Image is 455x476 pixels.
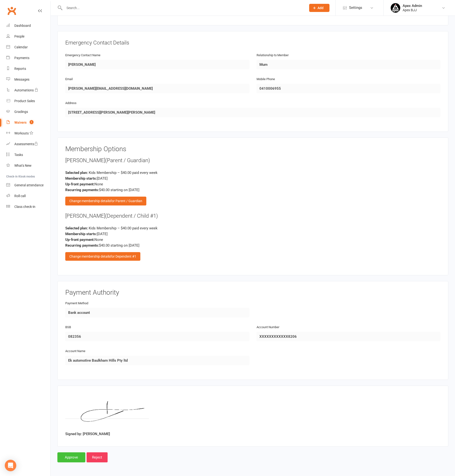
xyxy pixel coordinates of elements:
[6,180,50,191] a: General attendance kiosk mode
[257,77,275,82] label: Mobile Phone
[65,39,440,47] div: Emergency Contact Details
[14,77,29,81] div: Messages
[57,452,85,462] input: Approve
[105,213,158,219] span: (Dependent / Child #1)
[257,53,289,58] label: Relationship to Member
[6,20,50,31] a: Dashboard
[65,252,140,261] div: Change membership details
[87,452,108,462] input: Reject
[14,164,32,167] div: What's New
[14,153,23,157] div: Tasks
[14,56,29,60] div: Payments
[5,460,16,471] div: Open Intercom Messenger
[6,85,50,96] a: Automations
[65,188,99,192] strong: Recurring payments:
[65,226,88,230] strong: Selected plan:
[105,157,150,163] span: (Parent / Guardian)
[110,199,142,203] span: for Parent / Guardian
[65,176,440,181] div: [DATE]
[14,88,34,92] div: Automations
[6,74,50,85] a: Messages
[65,231,440,237] div: [DATE]
[6,117,50,128] a: Waivers 1
[65,181,440,187] div: None
[63,5,303,11] input: Search...
[65,187,440,193] div: $40.00 starting on [DATE]
[65,157,440,164] div: [PERSON_NAME]
[14,110,28,114] div: Gradings
[65,101,77,106] label: Address
[349,2,362,13] span: Settings
[65,431,110,437] label: Signed by: [PERSON_NAME]
[65,197,146,205] div: Change membership details
[65,232,97,236] strong: Membership starts:
[65,301,88,306] label: Payment Method
[89,226,158,230] span: Kids Membership – $40.00 paid every week
[6,149,50,160] a: Tasks
[6,139,50,149] a: Assessments
[6,106,50,117] a: Gradings
[65,289,440,296] h3: Payment Authority
[6,96,50,106] a: Product Sales
[65,237,440,243] div: None
[65,349,85,354] label: Account Name
[6,63,50,74] a: Reports
[14,131,29,135] div: Workouts
[65,238,94,242] strong: Up-front payment:
[65,176,97,181] strong: Membership starts:
[65,243,99,248] strong: Recurring payments:
[65,171,88,175] strong: Selected plan:
[6,191,50,201] a: Roll call
[65,212,440,220] div: [PERSON_NAME]
[6,31,50,42] a: People
[14,34,24,38] div: People
[65,243,440,248] div: $40.00 starting on [DATE]
[6,42,50,53] a: Calendar
[14,45,28,49] div: Calendar
[14,67,26,71] div: Reports
[65,325,71,330] label: BSB
[6,5,18,17] a: Clubworx
[14,205,35,209] div: Class check-in
[257,325,279,330] label: Account Number
[6,201,50,212] a: Class kiosk mode
[6,128,50,139] a: Workouts
[65,145,440,153] h3: Membership Options
[65,77,73,82] label: Email
[14,121,27,124] div: Waivers
[110,255,136,258] span: for Dependent #1
[403,4,422,8] div: Apex Admin
[65,393,149,429] img: image1755069114.png
[30,120,33,124] span: 1
[14,183,44,187] div: General attendance
[14,24,31,28] div: Dashboard
[65,182,94,186] strong: Up-front payment:
[89,171,158,175] span: Kids Membership – $40.00 paid every week
[6,53,50,63] a: Payments
[14,142,38,146] div: Assessments
[391,3,400,13] img: thumb_image1745496852.png
[14,99,35,103] div: Product Sales
[6,160,50,171] a: What's New
[309,4,329,12] button: Add
[14,194,26,198] div: Roll call
[65,53,100,58] label: Emergency Contact Name
[318,6,323,10] span: Add
[403,8,422,12] div: Apex BJJ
